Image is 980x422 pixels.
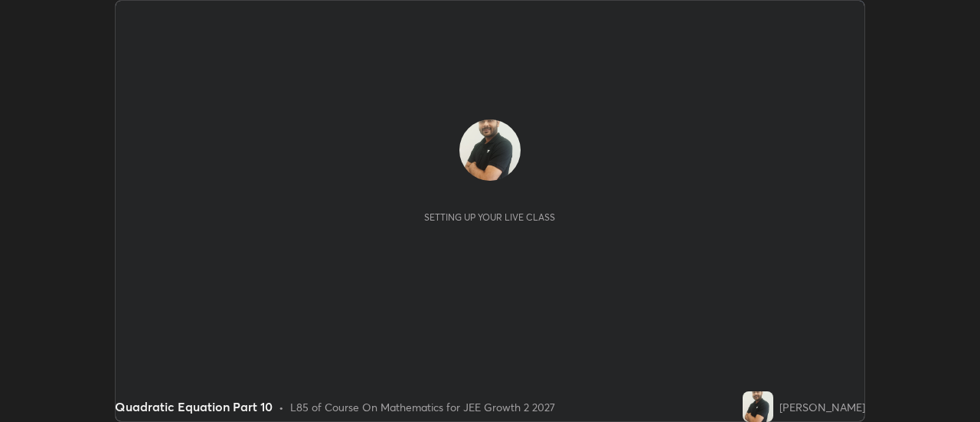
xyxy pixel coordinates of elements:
[459,119,521,181] img: d3a77f6480ef436aa699e2456eb71494.jpg
[743,391,773,422] img: d3a77f6480ef436aa699e2456eb71494.jpg
[279,399,284,415] div: •
[424,211,555,223] div: Setting up your live class
[779,399,865,415] div: [PERSON_NAME]
[115,397,273,416] div: Quadratic Equation Part 10
[290,399,555,415] div: L85 of Course On Mathematics for JEE Growth 2 2027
